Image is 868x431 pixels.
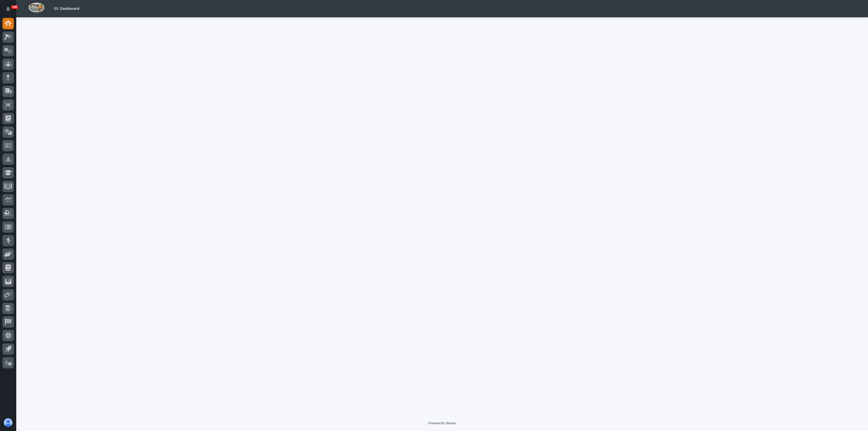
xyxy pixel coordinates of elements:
h2: 01. Dashboard [54,7,79,11]
button: Notifications [2,3,14,15]
button: users-avatar [2,417,14,428]
p: 100 [12,5,17,9]
div: Notifications100 [7,7,14,15]
img: Workspace Logo [28,2,44,12]
a: Powered By Stacker [428,422,456,425]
